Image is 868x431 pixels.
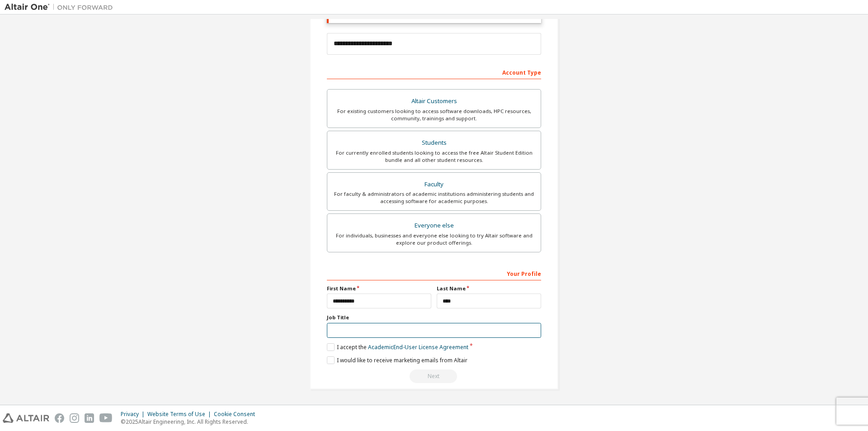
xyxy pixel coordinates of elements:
label: I would like to receive marketing emails from Altair [327,356,467,364]
div: Students [333,137,535,149]
img: instagram.svg [70,413,79,423]
div: Everyone else [333,219,535,232]
label: Job Title [327,314,541,321]
div: Your Profile [327,266,541,280]
div: For existing customers looking to access software downloads, HPC resources, community, trainings ... [333,108,535,122]
div: Cookie Consent [214,411,260,418]
div: For currently enrolled students looking to access the free Altair Student Edition bundle and all ... [333,149,535,164]
div: Altair Customers [333,95,535,108]
img: linkedin.svg [85,413,94,423]
div: Website Terms of Use [147,411,214,418]
a: Academic End-User License Agreement [368,343,468,351]
img: facebook.svg [55,413,64,423]
div: Faculty [333,178,535,191]
div: For faculty & administrators of academic institutions administering students and accessing softwa... [333,190,535,205]
img: Altair One [5,3,118,12]
img: youtube.svg [99,413,113,423]
p: © 2025 Altair Engineering, Inc. All Rights Reserved. [121,418,260,426]
div: Email already exists [327,369,541,383]
img: altair_logo.svg [3,413,49,423]
div: Account Type [327,65,541,79]
div: For individuals, businesses and everyone else looking to try Altair software and explore our prod... [333,232,535,246]
div: Privacy [121,411,147,418]
label: Last Name [437,285,541,292]
label: I accept the [327,343,468,351]
label: First Name [327,285,431,292]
